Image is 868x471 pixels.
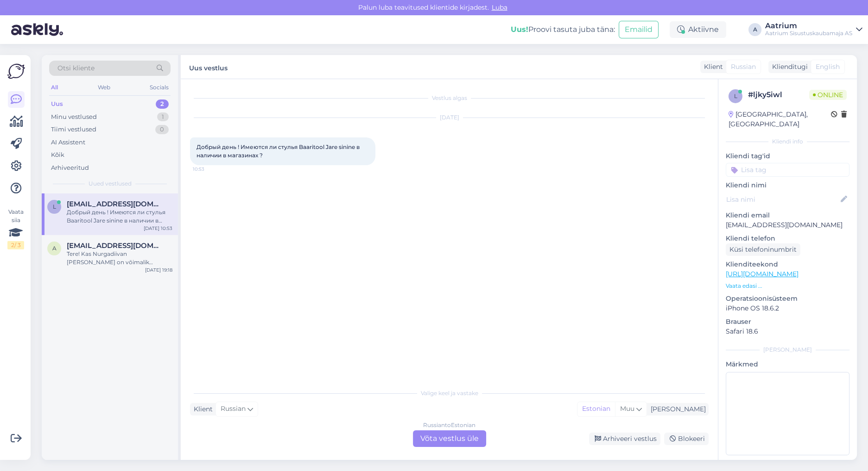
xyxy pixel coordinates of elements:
span: Otsi kliente [57,63,95,73]
input: Lisa nimi [726,194,839,205]
span: a [52,245,57,252]
a: AatriumAatrium Sisustuskaubamaja AS [765,22,862,37]
div: Minu vestlused [51,112,97,122]
div: Uus [51,99,63,109]
div: Küsi telefoninumbrit [726,243,800,256]
div: Arhiveeritud [51,163,89,173]
span: Uued vestlused [89,180,132,188]
div: All [49,81,60,93]
div: Vaata siia [7,208,24,249]
span: Russian [731,62,756,72]
p: Brauser [726,317,849,327]
label: Uus vestlus [189,61,228,73]
a: [URL][DOMAIN_NAME] [726,270,798,278]
div: [GEOGRAPHIC_DATA], [GEOGRAPHIC_DATA] [729,110,831,129]
b: Uus! [511,25,528,34]
div: Proovi tasuta juba täna: [511,24,615,35]
input: Lisa tag [726,163,849,177]
p: Vaata edasi ... [726,282,849,290]
p: [EMAIL_ADDRESS][DOMAIN_NAME] [726,220,849,230]
p: Klienditeekond [726,260,849,269]
div: Klient [700,62,723,72]
p: Kliendi telefon [726,234,849,243]
div: 1 [157,112,169,122]
div: Võta vestlus üle [413,430,486,447]
div: Kliendi info [726,137,849,146]
div: A [748,23,761,36]
div: Tiimi vestlused [51,125,96,134]
div: Vestlus algas [190,94,709,102]
div: Estonian [577,402,615,416]
p: Märkmed [726,359,849,369]
div: Blokeeri [664,433,709,445]
span: Online [809,90,847,100]
span: Russian [221,404,246,414]
span: English [816,62,840,72]
p: Kliendi tag'id [726,151,849,161]
div: Aatrium Sisustuskaubamaja AS [765,30,852,37]
div: Klienditugi [768,62,808,72]
div: [PERSON_NAME] [726,346,849,354]
p: Safari 18.6 [726,327,849,336]
div: # ljky5iwl [748,89,809,100]
div: [PERSON_NAME] [647,404,706,414]
div: [DATE] 10:53 [144,225,172,232]
span: l [53,203,56,210]
div: Web [96,81,112,93]
div: Tere! Kas Nurgadiivan [PERSON_NAME] on võimalik internetist ka teist [PERSON_NAME] materjali tell... [67,250,172,266]
div: Arhiveeri vestlus [589,433,660,445]
div: Socials [148,81,171,93]
div: Klient [190,404,213,414]
span: Добрый день ! Имеются ли стулья Baaritool Jare sinine в наличии в магазинах ? [196,143,361,159]
div: [DATE] 19:18 [145,266,172,273]
span: Muu [620,404,634,413]
div: 2 [156,99,169,109]
span: andryilusk@gmail.com [67,242,163,250]
div: Valige keel ja vastake [190,389,709,397]
button: Emailid [619,21,659,38]
div: 0 [155,125,169,134]
div: [DATE] [190,113,709,122]
span: Luba [489,3,510,12]
span: 10:53 [193,166,228,173]
p: iPhone OS 18.6.2 [726,304,849,313]
p: Kliendi email [726,211,849,220]
div: AI Assistent [51,138,85,147]
div: Russian to Estonian [423,421,475,429]
div: Kõik [51,150,64,160]
div: 2 / 3 [7,241,24,249]
div: Добрый день ! Имеются ли стулья Baaritool Jare sinine в наличии в магазинах ? [67,208,172,225]
div: Aktiivne [670,21,726,38]
p: Operatsioonisüsteem [726,294,849,304]
span: l [734,93,737,99]
p: Kliendi nimi [726,180,849,190]
div: Aatrium [765,22,852,30]
img: Askly Logo [7,62,25,80]
span: lenabird@bk.ru [67,200,163,208]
